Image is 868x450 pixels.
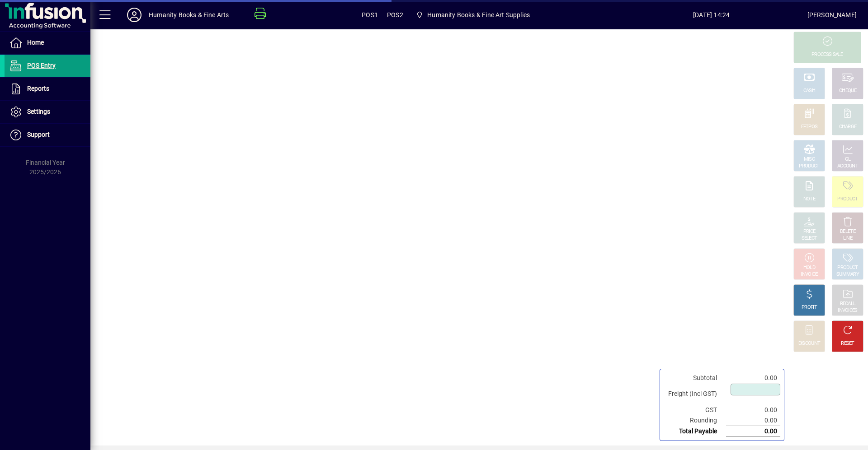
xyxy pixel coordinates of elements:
div: [PERSON_NAME] [807,8,857,22]
div: PRODUCT [837,264,858,271]
div: SELECT [802,235,817,242]
a: Home [5,32,90,54]
span: Home [27,39,44,46]
span: [DATE] 14:24 [616,8,807,22]
div: DELETE [840,228,855,235]
div: MISC [804,156,815,163]
div: PRICE [803,228,816,235]
span: Humanity Books & Fine Art Supplies [427,8,530,22]
div: CHARGE [839,124,857,130]
td: 0.00 [726,405,780,415]
div: PRODUCT [799,163,819,170]
td: 0.00 [726,373,780,383]
td: Rounding [664,415,726,426]
span: Support [27,131,50,138]
div: RESET [841,340,854,347]
div: GL [845,156,851,163]
span: Reports [27,85,49,92]
div: INVOICE [801,271,817,278]
button: Profile [120,7,149,23]
div: RECALL [840,301,856,307]
td: Total Payable [664,426,726,437]
td: Freight (Incl GST) [664,383,726,405]
div: NOTE [803,196,815,203]
span: Settings [27,108,50,115]
div: Humanity Books & Fine Arts [149,8,229,22]
td: 0.00 [726,426,780,437]
div: HOLD [803,264,815,271]
div: INVOICES [838,307,857,314]
div: DISCOUNT [798,340,820,347]
div: EFTPOS [801,124,818,130]
div: PRODUCT [837,196,858,203]
div: SUMMARY [836,271,859,278]
a: Support [5,124,90,146]
div: ACCOUNT [837,163,858,170]
span: Humanity Books & Fine Art Supplies [412,7,533,23]
div: CHEQUE [839,88,856,94]
div: PROCESS SALE [811,51,843,58]
a: Reports [5,78,90,100]
span: POS Entry [27,62,56,69]
div: CASH [803,88,815,94]
span: POS2 [387,8,403,22]
td: Subtotal [664,373,726,383]
span: POS1 [362,8,378,22]
div: PROFIT [802,304,817,311]
td: 0.00 [726,415,780,426]
td: GST [664,405,726,415]
div: LINE [843,235,852,242]
a: Settings [5,101,90,123]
